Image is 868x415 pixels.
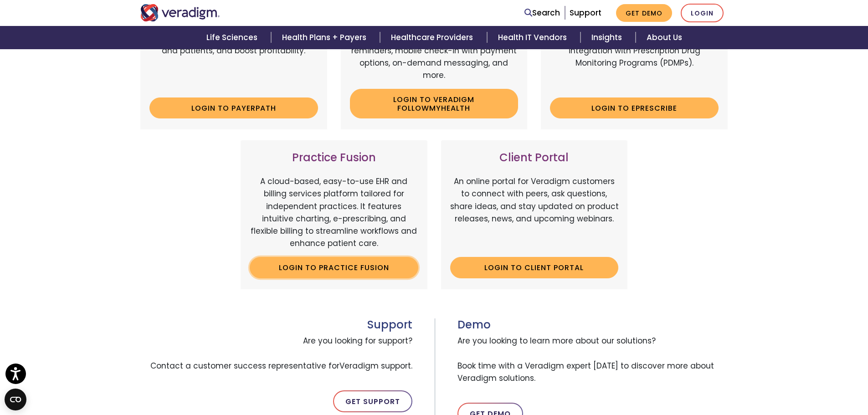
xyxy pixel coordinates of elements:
[5,389,26,410] button: Open CMP widget
[580,26,636,49] a: Insights
[250,257,418,278] a: Login to Practice Fusion
[333,390,412,412] a: Get Support
[681,4,724,22] a: Login
[550,97,719,118] a: Login to ePrescribe
[487,26,580,49] a: Health IT Vendors
[195,26,271,49] a: Life Sciences
[380,26,487,49] a: Healthcare Providers
[250,151,418,164] h3: Practice Fusion
[636,26,693,49] a: About Us
[339,360,412,371] span: Veradigm support.
[140,331,412,376] span: Are you looking for support? Contact a customer success representative for
[140,4,220,21] img: Veradigm logo
[450,151,619,164] h3: Client Portal
[350,89,519,118] a: Login to Veradigm FollowMyHealth
[250,175,418,250] p: A cloud-based, easy-to-use EHR and billing services platform tailored for independent practices. ...
[271,26,380,49] a: Health Plans + Payers
[457,318,728,332] h3: Demo
[457,331,728,388] span: Are you looking to learn more about our solutions? Book time with a Veradigm expert [DATE] to dis...
[149,97,318,118] a: Login to Payerpath
[450,175,619,250] p: An online portal for Veradigm customers to connect with peers, ask questions, share ideas, and st...
[524,7,560,19] a: Search
[616,4,672,22] a: Get Demo
[140,318,412,332] h3: Support
[570,7,601,18] a: Support
[693,349,857,404] iframe: Drift Chat Widget
[450,257,619,278] a: Login to Client Portal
